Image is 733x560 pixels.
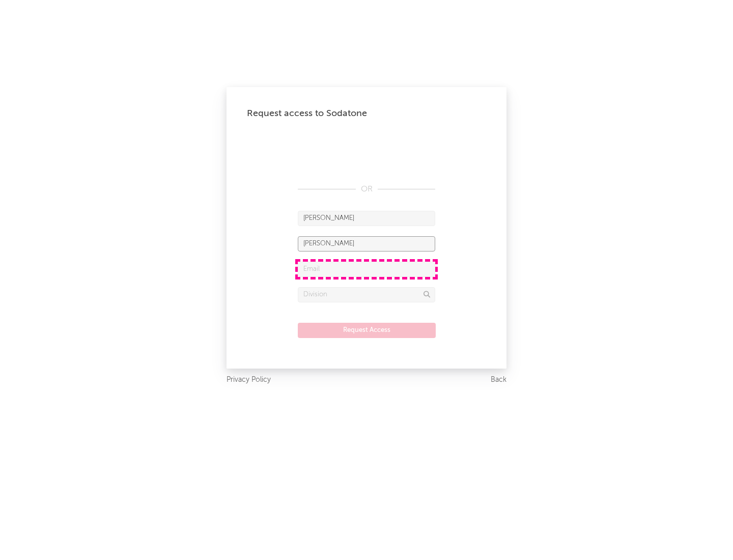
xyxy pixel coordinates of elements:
[298,236,435,251] input: Last Name
[298,323,436,338] button: Request Access
[491,374,506,386] a: Back
[298,287,435,302] input: Division
[227,374,271,386] a: Privacy Policy
[298,262,435,277] input: Email
[247,107,486,120] div: Request access to Sodatone
[298,211,435,226] input: First Name
[298,183,435,195] div: OR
